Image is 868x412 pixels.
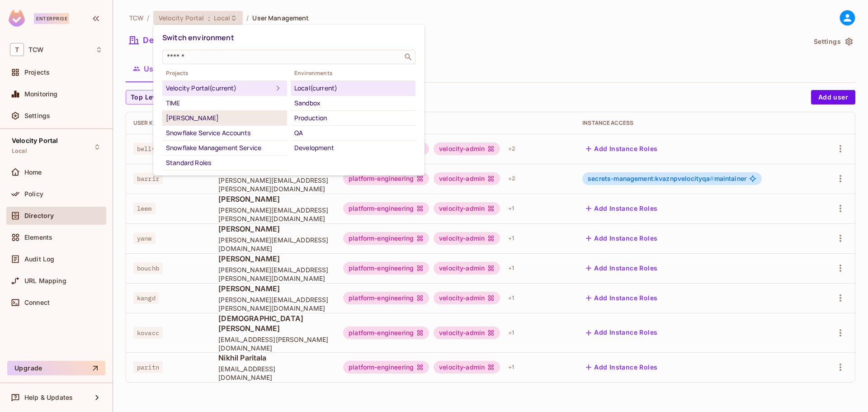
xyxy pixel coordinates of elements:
[166,98,283,109] div: TIME
[294,128,412,138] div: QA
[166,157,283,168] div: Standard Roles
[294,113,412,123] div: Production
[162,70,287,77] span: Projects
[162,33,234,43] span: Switch environment
[291,70,415,77] span: Environments
[294,83,412,94] div: Local (current)
[166,83,273,94] div: Velocity Portal (current)
[294,142,412,153] div: Development
[294,98,412,109] div: Sandbox
[166,128,283,138] div: Snowflake Service Accounts
[166,142,283,153] div: Snowflake Management Service
[166,113,283,123] div: [PERSON_NAME]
